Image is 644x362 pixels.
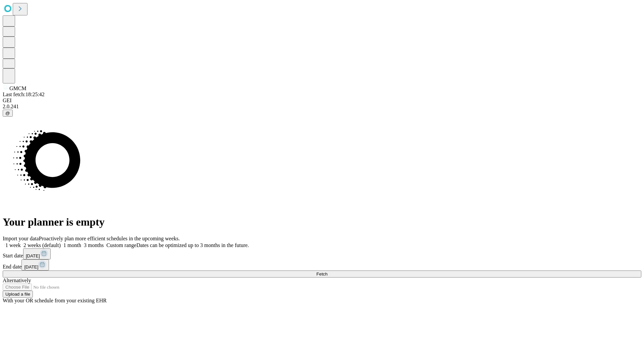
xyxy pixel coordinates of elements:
[3,248,641,259] div: Start date
[63,242,81,248] span: 1 month
[5,242,21,248] span: 1 week
[316,271,327,277] span: Fetch
[24,264,38,269] span: [DATE]
[106,242,136,248] span: Custom range
[26,253,40,258] span: [DATE]
[3,298,107,303] span: With your OR schedule from your existing EHR
[39,236,180,241] span: Proactively plan more efficient schedules in the upcoming weeks.
[23,242,61,248] span: 2 weeks (default)
[3,270,641,278] button: Fetch
[137,242,249,248] span: Dates can be optimized up to 3 months in the future.
[84,242,104,248] span: 3 months
[9,85,26,91] span: GMCM
[3,216,641,228] h1: Your planner is empty
[5,111,10,116] span: @
[3,236,39,241] span: Import your data
[3,291,33,298] button: Upload a file
[3,92,45,97] span: Last fetch: 18:25:42
[23,248,51,259] button: [DATE]
[3,259,641,270] div: End date
[3,104,641,110] div: 2.0.241
[3,278,31,283] span: Alternatively
[21,259,49,270] button: [DATE]
[3,98,641,104] div: GEI
[3,110,13,117] button: @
